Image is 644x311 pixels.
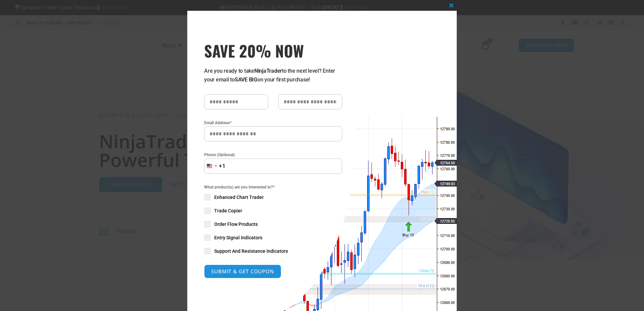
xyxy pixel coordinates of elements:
strong: SAVE BIG [235,76,257,83]
span: Entry Signal Indicators [214,234,262,241]
span: Enhanced Chart Trader [214,194,264,201]
label: Enhanced Chart Trader [204,194,342,201]
button: SUBMIT & GET COUPON [204,265,281,278]
label: Email Address [204,119,342,126]
span: What product(s) are you interested in? [204,184,342,191]
span: Support And Resistance Indicators [214,248,288,254]
span: Trade Copier [214,207,242,214]
label: Order Flow Products [204,221,342,228]
span: Order Flow Products [214,221,258,228]
label: Phone (Optional) [204,151,342,158]
h3: SAVE 20% NOW [204,41,342,60]
div: +1 [219,162,226,171]
label: Support And Resistance Indicators [204,248,342,254]
p: Are you ready to take to the next level? Enter your email to on your first purchase! [204,67,342,84]
strong: NinjaTrader [254,68,282,74]
label: Trade Copier [204,207,342,214]
button: Selected country [204,159,226,174]
label: Entry Signal Indicators [204,234,342,241]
